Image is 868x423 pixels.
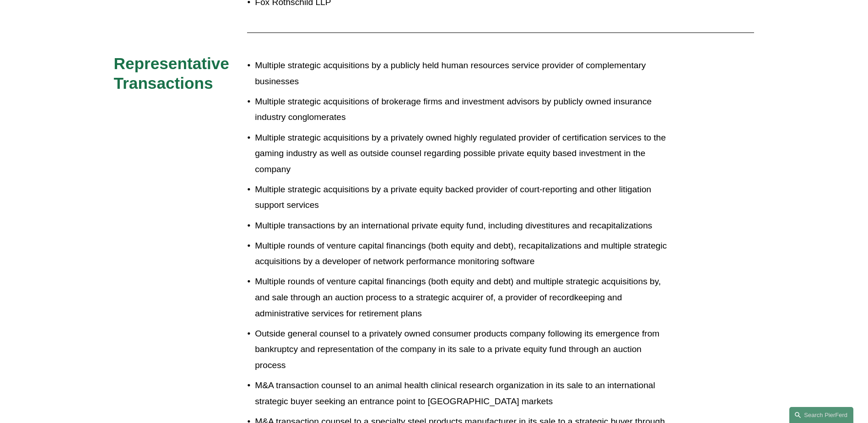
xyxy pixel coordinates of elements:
p: Outside general counsel to a privately owned consumer products company following its emergence fr... [255,326,674,374]
p: Multiple rounds of venture capital financings (both equity and debt) and multiple strategic acqui... [255,274,674,321]
p: Multiple strategic acquisitions by a private equity backed provider of court-reporting and other ... [255,182,674,213]
p: Multiple strategic acquisitions by a privately owned highly regulated provider of certification s... [255,130,674,178]
p: Multiple rounds of venture capital financings (both equity and debt), recapitalizations and multi... [255,238,674,270]
p: M&A transaction counsel to an animal health clinical research organization in its sale to an inte... [255,378,674,409]
p: Multiple strategic acquisitions of brokerage firms and investment advisors by publicly owned insu... [255,94,674,125]
a: Search this site [789,407,853,423]
span: Representative Transactions [114,54,234,92]
p: Multiple strategic acquisitions by a publicly held human resources service provider of complement... [255,58,674,89]
p: Multiple transactions by an international private equity fund, including divestitures and recapit... [255,218,674,234]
